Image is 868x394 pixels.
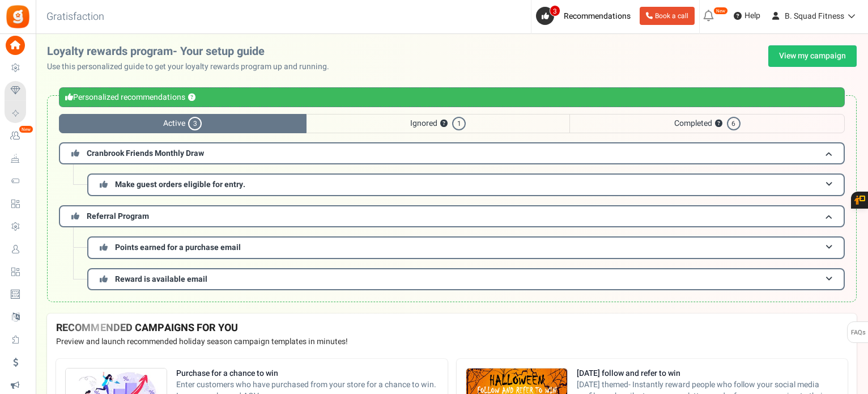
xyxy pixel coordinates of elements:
[87,147,204,159] span: Cranbrook Friends Monthly Draw
[5,126,31,146] a: New
[115,273,207,285] span: Reward is available email
[115,242,241,253] span: Points earned for a purchase email
[768,45,857,67] a: View my campaign
[307,114,570,133] span: Ignored
[5,4,31,29] img: Gratisfaction
[569,114,845,133] span: Completed
[640,7,695,25] a: Book a call
[564,10,631,22] span: Recommendations
[56,323,848,334] h4: RECOMMENDED CAMPAIGNS FOR YOU
[550,5,560,16] span: 3
[59,87,845,107] div: Personalized recommendations
[440,120,448,128] button: ?
[47,61,338,73] p: Use this personalized guide to get your loyalty rewards program up and running.
[536,7,635,25] a: 3 Recommendations
[176,368,439,379] strong: Purchase for a chance to win
[47,45,338,58] h2: Loyalty rewards program- Your setup guide
[34,6,117,28] h3: Gratisfaction
[742,10,760,22] span: Help
[19,125,33,133] em: New
[87,210,149,222] span: Referral Program
[577,368,839,379] strong: [DATE] follow and refer to win
[850,322,866,344] span: FAQs
[188,94,195,101] button: ?
[188,117,202,130] span: 3
[452,117,466,130] span: 1
[785,10,844,22] span: B. Squad Fitness
[115,179,245,190] span: Make guest orders eligible for entry.
[727,117,741,130] span: 6
[715,120,722,128] button: ?
[59,114,307,133] span: Active
[56,336,848,348] p: Preview and launch recommended holiday season campaign templates in minutes!
[713,7,728,15] em: New
[729,7,765,25] a: Help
